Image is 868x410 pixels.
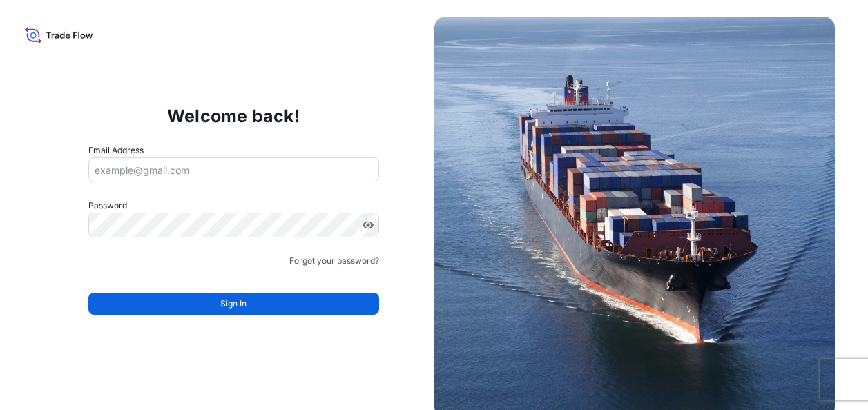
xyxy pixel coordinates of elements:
input: example@gmail.com [88,157,379,182]
button: Show password [363,219,374,231]
button: Sign In [88,293,379,315]
p: Welcome back! [167,105,300,127]
span: Sign In [220,297,247,311]
a: Forgot your password? [289,254,379,268]
label: Password [88,199,379,213]
label: Email Address [88,144,144,157]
